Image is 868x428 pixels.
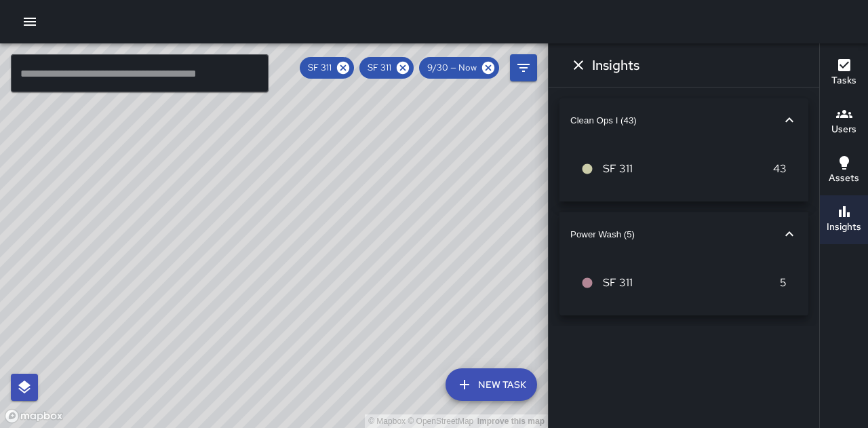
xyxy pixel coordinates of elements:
[820,98,868,147] button: Users
[570,229,781,239] span: Power Wash (5)
[603,161,773,177] span: SF 311
[603,275,780,291] span: SF 311
[510,54,537,81] button: Filters
[559,212,808,256] button: Power Wash (5)
[827,220,861,235] h6: Insights
[359,57,414,79] div: SF 311
[592,54,639,76] h6: Insights
[780,275,787,291] p: 5
[565,52,592,79] button: Dismiss
[820,195,868,244] button: Insights
[773,161,787,177] p: 43
[359,61,399,75] span: SF 311
[820,49,868,98] button: Tasks
[820,147,868,195] button: Assets
[300,57,354,79] div: SF 311
[300,61,340,75] span: SF 311
[831,122,856,137] h6: Users
[831,73,856,88] h6: Tasks
[570,115,781,125] span: Clean Ops I (43)
[419,61,485,75] span: 9/30 — Now
[559,98,808,142] button: Clean Ops I (43)
[419,57,499,79] div: 9/30 — Now
[446,368,537,401] button: New Task
[829,171,859,186] h6: Assets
